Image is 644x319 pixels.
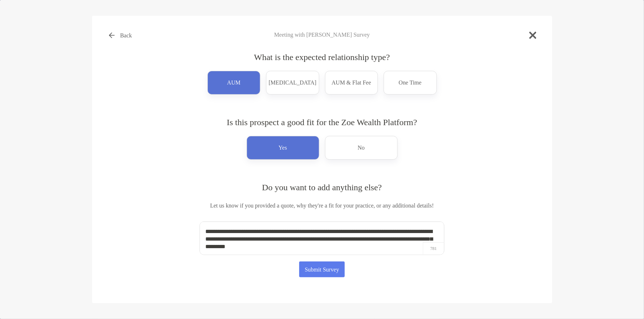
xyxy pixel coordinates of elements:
p: Yes [279,142,287,154]
img: close modal [529,32,536,39]
p: [MEDICAL_DATA] [269,77,316,88]
button: Back [104,27,138,43]
h4: Is this prospect a good fit for the Zoe Wealth Platform? [200,118,444,127]
button: Submit Survey [299,261,345,277]
p: AUM [227,77,241,88]
p: Let us know if you provided a quote, why they're a fit for your practice, or any additional details! [200,201,444,210]
p: No [358,142,365,154]
p: 781 [423,242,444,255]
h4: Do you want to add anything else? [200,183,444,192]
p: AUM & Flat Fee [332,77,371,88]
h4: What is the expected relationship type? [200,53,444,62]
p: One Time [399,77,422,88]
img: button icon [109,32,115,38]
h4: Meeting with [PERSON_NAME] Survey [104,32,541,38]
